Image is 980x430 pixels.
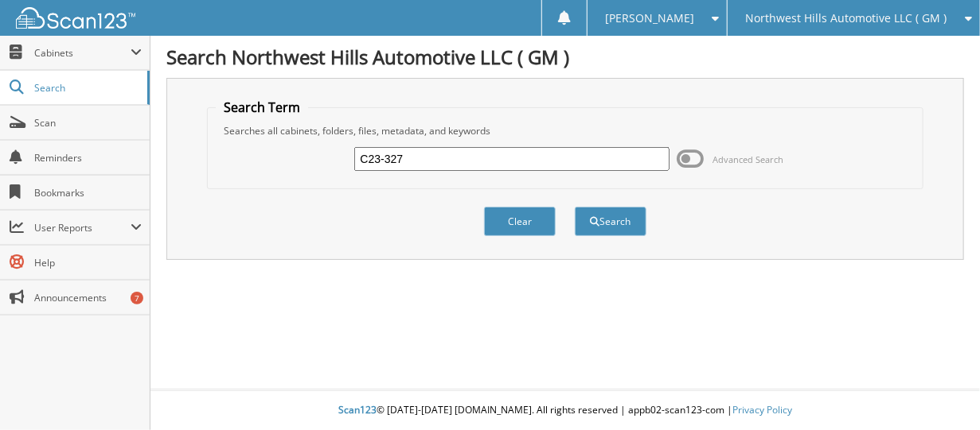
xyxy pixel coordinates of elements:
span: Announcements [34,291,142,304]
legend: Search Term [216,99,308,116]
span: Cabinets [34,46,131,60]
span: Search [34,81,139,95]
a: Privacy Policy [732,403,792,416]
span: Scan [34,116,142,130]
span: [PERSON_NAME] [605,14,694,23]
span: User Reports [34,221,131,234]
h1: Search Northwest Hills Automotive LLC ( GM ) [166,44,964,70]
span: Scan123 [338,403,377,416]
img: scan123-logo-white.svg [16,7,135,29]
span: Help [34,256,142,269]
button: Clear [484,207,556,236]
span: Northwest Hills Automotive LLC ( GM ) [746,14,947,23]
span: Bookmarks [34,186,142,200]
div: 7 [131,292,143,304]
div: Searches all cabinets, folders, files, metadata, and keywords [216,124,915,138]
span: Reminders [34,151,142,165]
div: © [DATE]-[DATE] [DOMAIN_NAME]. All rights reserved | appb02-scan123-com | [150,391,980,430]
span: Advanced Search [713,153,784,165]
button: Search [575,207,646,236]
